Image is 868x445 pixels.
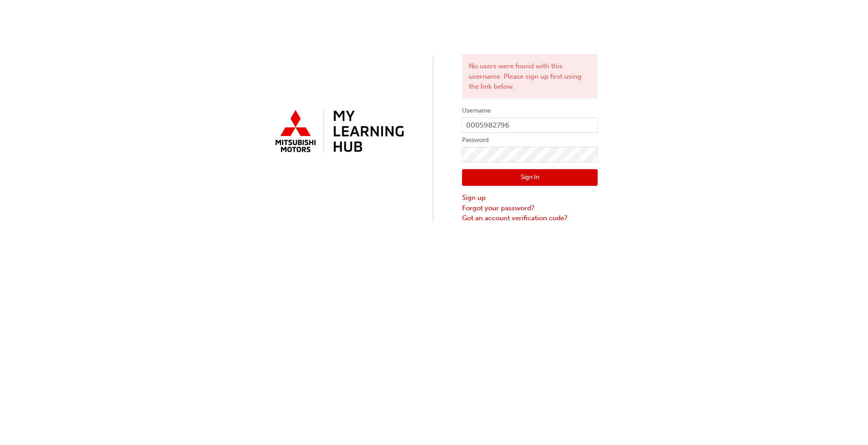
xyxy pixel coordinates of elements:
[462,54,598,99] div: No users were found with this username. Please sign up first using the link below.
[462,203,598,213] a: Forgot your password?
[462,213,598,223] a: Got an account verification code?
[270,106,406,158] img: mmal
[462,193,598,203] a: Sign up
[462,118,598,133] input: Username
[462,105,598,116] label: Username
[462,169,598,186] button: Sign In
[462,135,598,146] label: Password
